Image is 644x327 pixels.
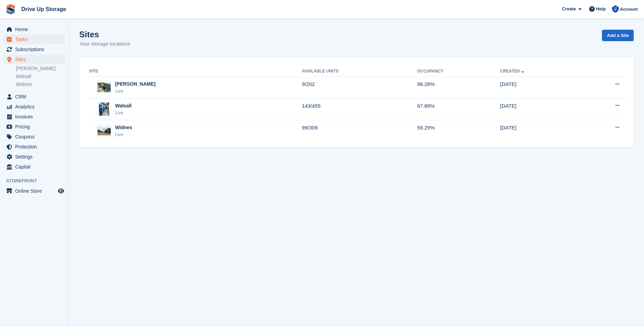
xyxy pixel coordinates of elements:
[15,142,57,152] span: Protection
[99,102,109,116] img: Image of Walsall site
[6,4,16,15] img: stora-icon-8386f47178a22dfd0bd8f6a31ec36ba5ce8667c1dd55bd0f319d3a0aa187defe.svg
[19,3,69,15] a: Drive Up Storage
[417,66,500,77] th: Occupancy
[98,126,111,135] img: Image of Widnes site
[3,25,65,34] a: menu
[115,88,155,95] div: Live
[115,131,132,138] div: Live
[15,122,57,132] span: Pricing
[612,6,619,12] img: Widnes Team
[88,66,302,77] th: Site
[15,112,57,122] span: Invoices
[500,69,525,74] a: Created
[302,66,417,77] th: Available Units
[417,77,500,98] td: 98.28%
[3,132,65,142] a: menu
[302,120,417,142] td: 99/309
[3,142,65,152] a: menu
[620,6,638,13] span: Account
[57,187,65,195] a: Preview store
[15,25,57,34] span: Home
[98,83,111,93] img: Image of Stroud site
[3,112,65,122] a: menu
[3,45,65,54] a: menu
[115,124,132,131] div: Widnes
[3,35,65,44] a: menu
[15,35,57,44] span: Tasks
[3,92,65,102] a: menu
[302,77,417,98] td: 9/202
[16,81,65,88] a: Widnes
[302,98,417,120] td: 143/455
[3,122,65,132] a: menu
[15,92,57,102] span: CRM
[3,55,65,64] a: menu
[15,186,57,196] span: Online Store
[15,45,57,54] span: Subscriptions
[115,102,132,109] div: Walsall
[562,6,576,12] span: Create
[417,98,500,120] td: 67.89%
[3,102,65,112] a: menu
[596,6,606,12] span: Help
[15,55,57,64] span: Sites
[15,132,57,142] span: Coupons
[15,102,57,112] span: Analytics
[115,80,155,88] div: [PERSON_NAME]
[417,120,500,142] td: 59.29%
[500,120,580,142] td: [DATE]
[79,30,130,39] h1: Sites
[15,162,57,172] span: Capital
[16,65,65,72] a: [PERSON_NAME]
[79,40,130,48] p: Your storage locations
[3,152,65,162] a: menu
[15,152,57,162] span: Settings
[115,109,132,116] div: Live
[3,162,65,172] a: menu
[16,73,65,80] a: Walsall
[3,186,65,196] a: menu
[500,77,580,98] td: [DATE]
[500,98,580,120] td: [DATE]
[602,30,634,41] a: Add a Site
[6,177,69,184] span: Storefront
